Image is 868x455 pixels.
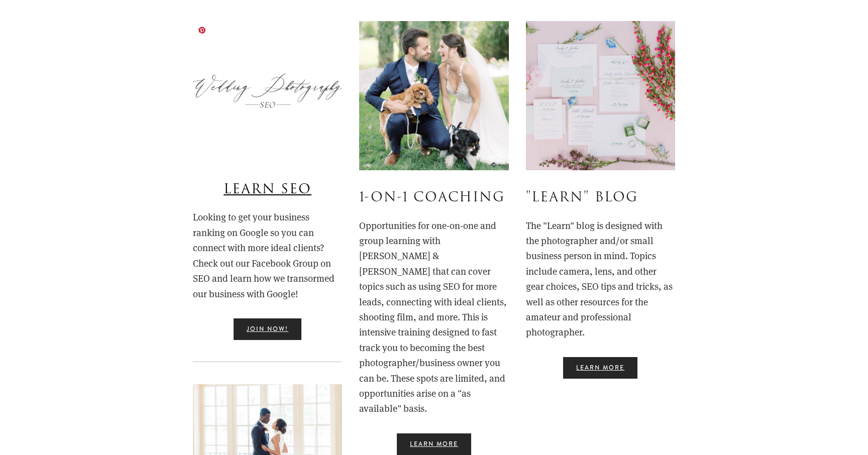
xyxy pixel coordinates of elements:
[193,209,342,301] p: Looking to get your business ranking on Google so you can connect with more ideal clients? Check ...
[359,218,508,416] p: Opportunities for one-on-one and group learning with [PERSON_NAME] & [PERSON_NAME] that can cover...
[526,187,675,208] h3: "Learn" Blog
[397,433,471,455] a: Learn More
[193,21,342,162] img: SEO for Wedding Photographer with Jeff &amp; Michele
[234,318,301,340] a: Join Now!
[224,180,311,199] a: Learn SEO
[359,21,508,170] img: Wedding Phot
[526,218,675,340] p: The "Learn" blog is designed with the photographer and/or small business person in mind. Topics i...
[563,357,637,379] a: Learn More
[359,187,508,208] h3: 1-On-1 Coaching
[526,21,675,170] img: Jordan & Emily Berry Wedding (Web Use Only)-33.jpg
[198,26,206,34] a: Pin it!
